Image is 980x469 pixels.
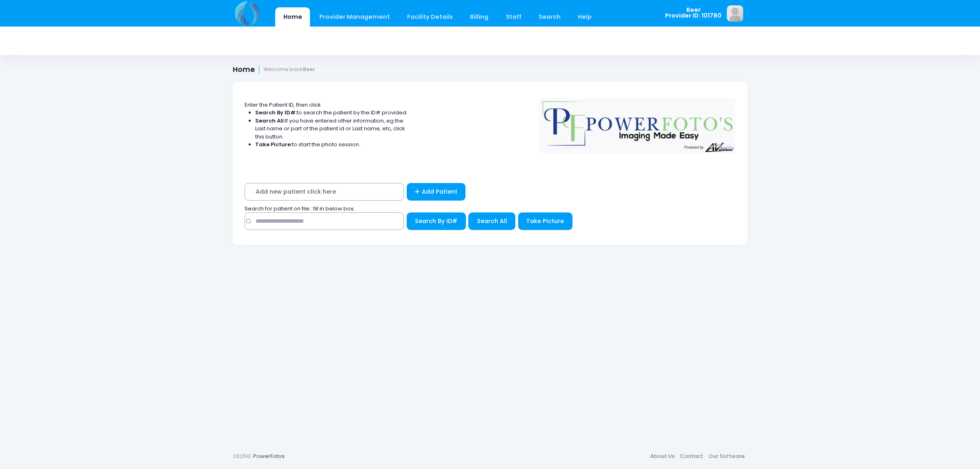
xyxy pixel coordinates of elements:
[233,65,315,74] h1: Home
[245,101,321,109] span: Enter the Patient ID, then click
[263,67,315,73] small: Welcome back
[253,452,285,460] a: PowerFotos
[303,66,315,73] strong: Beer
[255,117,285,125] strong: Search All:
[647,449,677,464] a: About Us
[275,7,310,27] a: Home
[477,217,507,225] span: Search All
[498,7,529,27] a: Staff
[727,5,743,22] img: image
[526,217,564,225] span: Take Picture
[665,7,722,19] span: Beer Provider ID: 101780
[233,452,251,460] span: 2025©
[570,7,600,27] a: Help
[468,212,515,230] button: Search All
[311,7,398,27] a: Provider Management
[399,7,461,27] a: Facility Details
[255,109,297,116] strong: Search By ID#:
[415,217,457,225] span: Search By ID#
[518,212,572,230] button: Take Picture
[255,141,408,149] li: to start the photo session.
[245,183,404,201] span: Add new patient click here
[255,141,292,148] strong: Take Picture:
[530,7,568,27] a: Search
[255,109,408,117] li: to search the patient by the ID# provided.
[245,205,354,212] span: Search for patient on file : fill in below box;
[255,117,408,141] li: If you have entered other information, eg the Last name or part of the patient id or Last name, e...
[677,449,706,464] a: Contact
[407,212,466,230] button: Search By ID#
[462,7,497,27] a: Billing
[535,93,739,153] img: Logo
[407,183,466,201] a: Add Patient
[706,449,747,464] a: Our Software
